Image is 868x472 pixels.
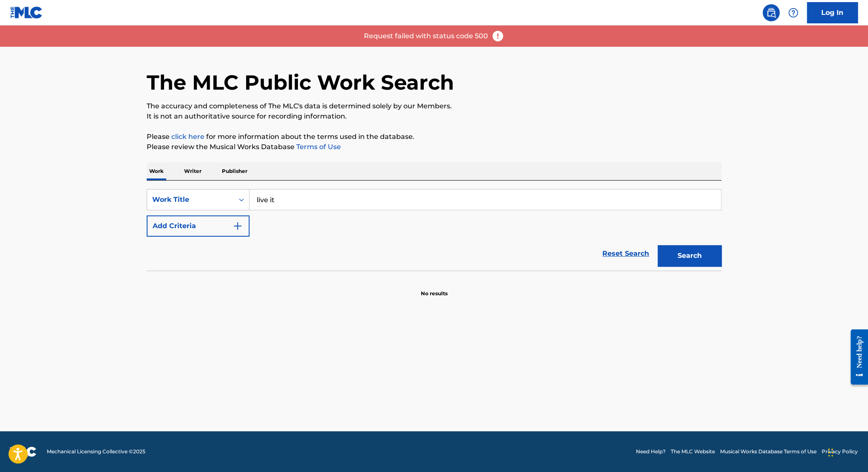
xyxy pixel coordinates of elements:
[147,189,721,271] form: Search Form
[147,215,250,237] button: Add Criteria
[152,195,229,205] div: Work Title
[182,162,204,180] p: Writer
[658,245,721,266] button: Search
[844,322,868,391] iframe: Resource Center
[766,8,776,18] img: search
[671,448,715,455] a: The MLC Website
[828,440,833,465] div: Drag
[825,431,868,472] iframe: Chat Widget
[171,133,204,141] a: click here
[720,448,817,455] a: Musical Works Database Terms of Use
[785,4,802,21] div: Help
[491,30,504,42] img: error
[636,448,666,455] a: Need Help?
[788,8,798,18] img: help
[219,162,250,180] p: Publisher
[147,142,721,152] p: Please review the Musical Works Database
[47,448,145,455] span: Mechanical Licensing Collective © 2025
[147,70,454,95] h1: The MLC Public Work Search
[147,162,166,180] p: Work
[822,448,858,455] a: Privacy Policy
[10,6,43,19] img: MLC Logo
[295,143,341,151] a: Terms of Use
[147,111,721,122] p: It is not an authoritative source for recording information.
[147,101,721,111] p: The accuracy and completeness of The MLC's data is determined solely by our Members.
[233,221,243,231] img: 9d2ae6d4665cec9f34b9.svg
[807,2,858,23] a: Log In
[763,4,780,21] a: Public Search
[147,132,721,142] p: Please for more information about the terms used in the database.
[598,244,653,263] a: Reset Search
[421,280,448,297] p: No results
[10,447,37,457] img: logo
[364,31,488,41] p: Request failed with status code 500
